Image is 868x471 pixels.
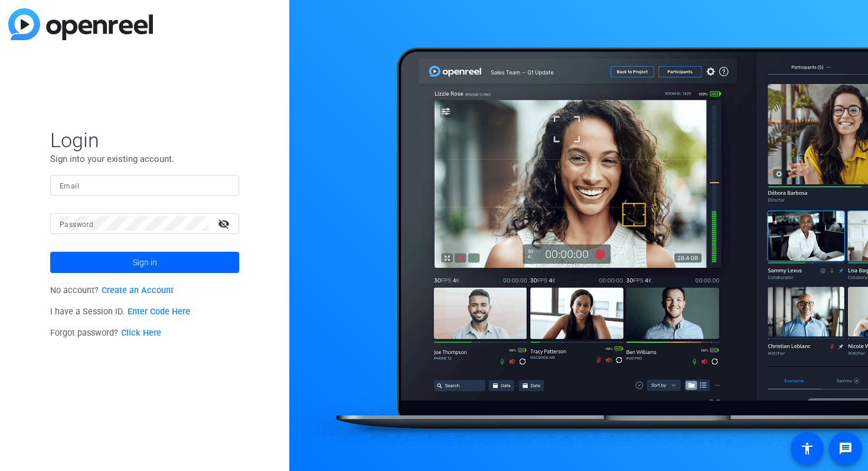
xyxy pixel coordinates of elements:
[50,328,161,338] span: Forgot password?
[50,307,190,317] span: I have a Session ID.
[60,220,93,229] mat-label: Password
[102,285,174,295] a: Create an Account
[50,285,174,295] span: No account?
[50,252,239,273] button: Sign in
[800,441,814,456] mat-icon: accessibility
[128,307,190,317] a: Enter Code Here
[60,182,79,190] mat-label: Email
[838,441,853,456] mat-icon: message
[133,248,157,277] span: Sign in
[50,152,239,165] p: Sign into your existing account.
[121,328,161,338] a: Click Here
[60,178,230,192] input: Enter Email Address
[8,8,153,40] img: blue-gradient.svg
[50,128,239,152] span: Login
[211,215,239,232] mat-icon: visibility_off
